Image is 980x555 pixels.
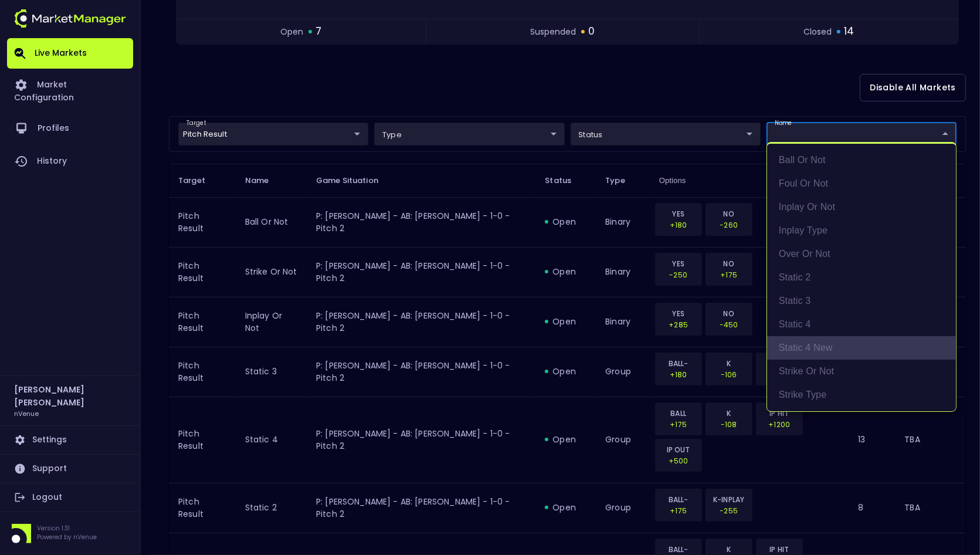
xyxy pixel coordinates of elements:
[767,360,956,383] li: strike or not
[767,219,956,242] li: inplay type
[767,336,956,360] li: static 4 new
[767,172,956,195] li: foul or not
[767,289,956,313] li: static 3
[767,195,956,219] li: inplay or not
[767,266,956,289] li: static 2
[767,148,956,172] li: ball or not
[767,313,956,336] li: static 4
[767,242,956,266] li: over or not
[767,383,956,407] li: strike type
